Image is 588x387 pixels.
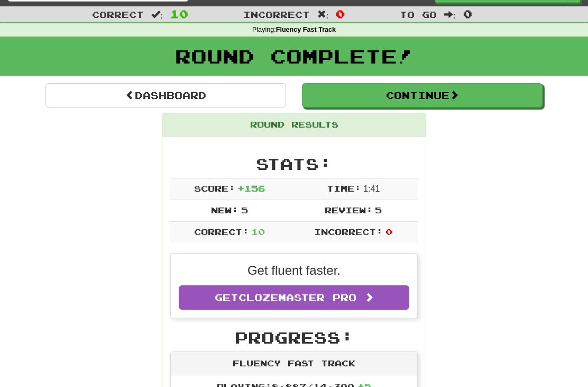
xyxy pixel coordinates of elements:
span: Time: [327,183,361,193]
div: Round Results [162,113,426,137]
strong: Fluency Fast Track [276,26,336,33]
span: 5 [241,205,248,215]
span: : [444,10,456,19]
span: 1 : 41 [363,184,380,193]
span: Correct: [194,227,249,237]
span: 10 [170,7,188,20]
span: 10 [251,227,265,237]
span: To go [400,9,437,20]
span: Correct [92,9,144,20]
span: Score: [194,183,235,193]
a: Dashboard [45,83,286,107]
span: 5 [375,205,382,215]
button: Continue [302,83,543,107]
span: : [151,10,163,19]
span: 0 [336,7,345,20]
span: 0 [385,227,392,237]
div: Fluency Fast Track [171,352,417,375]
h2: Progress: [170,329,418,346]
span: New: [211,205,238,215]
span: Clozemaster Pro [238,292,356,303]
h1: Round Complete! [4,46,584,67]
a: GetClozemaster Pro [179,285,409,310]
span: : [317,10,329,19]
h2: Stats: [170,155,418,173]
p: Get fluent faster. [179,262,409,280]
span: 0 [463,7,472,20]
span: Incorrect [243,9,310,20]
span: Review: [325,205,373,215]
span: + 156 [237,183,265,193]
span: Incorrect: [314,227,383,237]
